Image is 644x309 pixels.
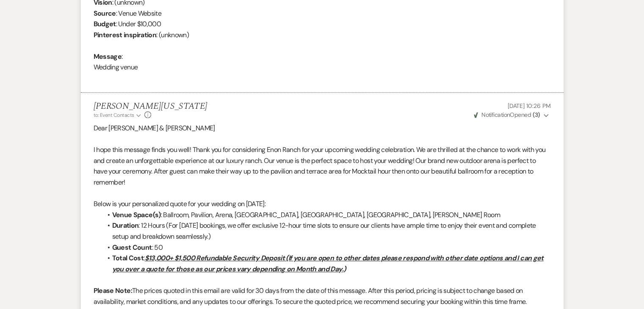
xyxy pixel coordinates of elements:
p: Below is your personalized quote for your wedding on [DATE]: [94,199,551,210]
span: [DATE] 10:26 PM [508,102,551,110]
p: Dear [PERSON_NAME] & [PERSON_NAME] [94,123,551,134]
li: : 50 [102,242,551,253]
h5: [PERSON_NAME][US_STATE] [94,101,207,112]
b: Message [94,52,122,61]
strong: Total Cost [112,254,144,262]
b: Budget [94,19,116,28]
span: to: Event Contacts [94,112,134,119]
span: Opened [474,111,540,119]
strong: ( 3 ) [532,111,540,119]
strong: Please Note: [94,286,132,295]
u: $13,000+ $1,500 Refundable Security Deposit (If you are open to other dates please respond with o... [112,254,544,273]
li: : [102,253,551,274]
button: to: Event Contacts [94,111,142,119]
li: : Ballroom, Pavilion, Arena, [GEOGRAPHIC_DATA], [GEOGRAPHIC_DATA], [GEOGRAPHIC_DATA], [PERSON_NAM... [102,210,551,221]
span: Notification [481,111,510,119]
strong: Duration [112,221,139,230]
b: Source [94,9,116,18]
b: Pinterest inspiration [94,30,157,39]
li: : 12 Hours (For [DATE] bookings, we offer exclusive 12-hour time slots to ensure our clients have... [102,220,551,242]
strong: Venue Space(s) [112,210,161,219]
p: The prices quoted in this email are valid for 30 days from the date of this message. After this p... [94,285,551,307]
strong: Guest Count [112,243,152,252]
p: I hope this message finds you well! Thank you for considering Enon Ranch for your upcoming weddin... [94,144,551,188]
button: NotificationOpened (3) [473,110,551,119]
